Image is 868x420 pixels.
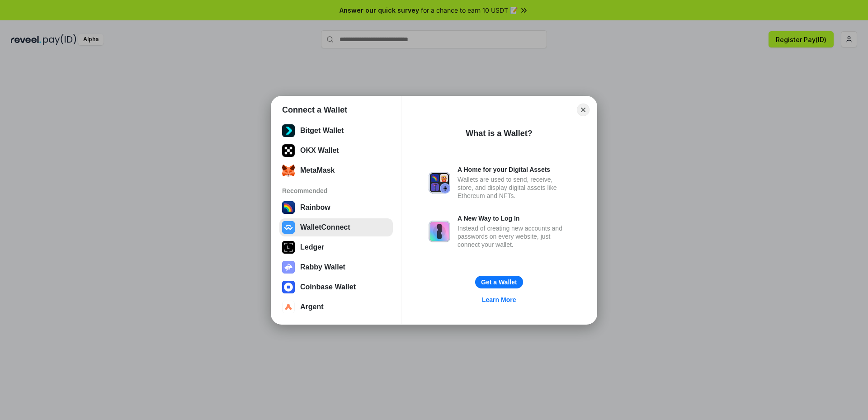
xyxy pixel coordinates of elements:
[279,198,393,217] button: Rainbow
[282,144,295,157] img: 5VZ71FV6L7PA3gg3tXrdQ+DgLhC+75Wq3no69P3MC0NFQpx2lL04Ql9gHK1bRDjsSBIvScBnDTk1WrlGIZBorIDEYJj+rhdgn...
[300,263,345,271] div: Rabby Wallet
[282,221,295,234] img: svg+xml,%3Csvg%20width%3D%2228%22%20height%3D%2228%22%20viewBox%3D%220%200%2028%2028%22%20fill%3D...
[279,298,393,316] button: Argent
[279,238,393,256] button: Ledger
[458,175,570,200] div: Wallets are used to send, receive, store, and display digital assets like Ethereum and NFTs.
[279,161,393,179] button: MetaMask
[300,283,356,291] div: Coinbase Wallet
[466,128,532,139] div: What is a Wallet?
[300,303,324,311] div: Argent
[429,172,450,193] img: svg+xml,%3Csvg%20xmlns%3D%22http%3A%2F%2Fwww.w3.org%2F2000%2Fsvg%22%20fill%3D%22none%22%20viewBox...
[282,104,347,115] h1: Connect a Wallet
[279,122,393,140] button: Bitget Wallet
[458,214,570,222] div: A New Way to Log In
[577,104,590,116] button: Close
[282,124,295,137] img: svg+xml;base64,PHN2ZyB3aWR0aD0iNTEyIiBoZWlnaHQ9IjUxMiIgdmlld0JveD0iMCAwIDUxMiA1MTIiIGZpbGw9Im5vbm...
[300,146,339,155] div: OKX Wallet
[482,296,516,304] div: Learn More
[458,224,570,249] div: Instead of creating new accounts and passwords on every website, just connect your wallet.
[279,142,393,160] button: OKX Wallet
[429,221,450,242] img: svg+xml,%3Csvg%20xmlns%3D%22http%3A%2F%2Fwww.w3.org%2F2000%2Fsvg%22%20fill%3D%22none%22%20viewBox...
[300,166,335,175] div: MetaMask
[279,278,393,296] button: Coinbase Wallet
[282,301,295,313] img: svg+xml,%3Csvg%20width%3D%2228%22%20height%3D%2228%22%20viewBox%3D%220%200%2028%2028%22%20fill%3D...
[279,218,393,236] button: WalletConnect
[282,201,295,214] img: svg+xml,%3Csvg%20width%3D%22120%22%20height%3D%22120%22%20viewBox%3D%220%200%20120%20120%22%20fil...
[282,164,295,177] img: svg+xml;base64,PHN2ZyB3aWR0aD0iMzUiIGhlaWdodD0iMzQiIHZpZXdCb3g9IjAgMCAzNSAzNCIgZmlsbD0ibm9uZSIgeG...
[300,223,350,231] div: WalletConnect
[282,187,390,195] div: Recommended
[279,102,393,120] button: [PERSON_NAME]
[481,278,517,286] div: Get a Wallet
[282,281,295,293] img: svg+xml,%3Csvg%20width%3D%2228%22%20height%3D%2228%22%20viewBox%3D%220%200%2028%2028%22%20fill%3D...
[458,165,570,174] div: A Home for your Digital Assets
[300,243,324,251] div: Ledger
[300,127,344,135] div: Bitget Wallet
[300,203,330,212] div: Rainbow
[282,241,295,254] img: svg+xml,%3Csvg%20xmlns%3D%22http%3A%2F%2Fwww.w3.org%2F2000%2Fsvg%22%20width%3D%2228%22%20height%3...
[282,261,295,274] img: svg+xml,%3Csvg%20xmlns%3D%22http%3A%2F%2Fwww.w3.org%2F2000%2Fsvg%22%20fill%3D%22none%22%20viewBox...
[476,294,521,306] a: Learn More
[279,258,393,276] button: Rabby Wallet
[475,276,523,288] button: Get a Wallet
